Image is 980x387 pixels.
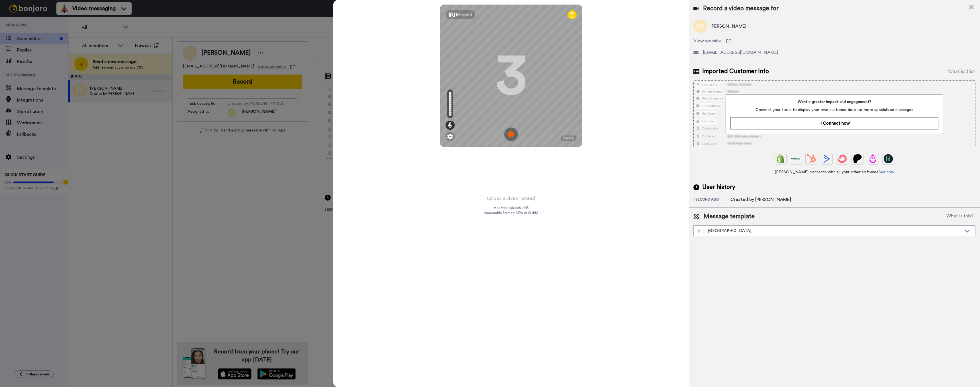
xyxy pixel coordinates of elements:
div: 00:00 [561,135,577,141]
img: Drip [868,154,877,163]
span: [EMAIL_ADDRESS][DOMAIN_NAME] [703,49,778,56]
img: ic_gear.svg [447,134,453,139]
img: c638375f-eacb-431c-9714-bd8d08f708a7-1584310529.jpg [1,1,16,17]
span: View website [693,38,722,44]
img: Patreon [853,154,862,163]
span: Max video size: 500 MB [493,205,529,210]
div: What is this? [948,68,975,75]
img: GoHighLevel [884,154,893,163]
span: Imported Customer Info [702,67,769,76]
span: Message template [704,212,755,221]
a: View website [693,38,975,44]
img: ic_record_start.svg [504,127,518,141]
button: Connect now [730,117,939,129]
button: What is this? [945,212,975,221]
a: See how [879,170,894,174]
img: ActiveCampaign [822,154,831,163]
img: mute-white.svg [18,18,25,25]
span: Want a greater impact and engagement? [730,99,939,105]
img: Shopify [776,154,785,163]
span: User history [702,183,735,192]
span: Connect your tools to display your own customer data for more specialized messages [730,107,939,113]
img: ConvertKit [838,154,847,163]
div: 1 second ago [693,197,730,203]
span: Hi [PERSON_NAME], thank you so much for signing up! I wanted to say thanks in person with a quick... [32,5,75,63]
span: Acceptable format: MP4 or WebM [484,211,538,215]
span: [PERSON_NAME] connects with all your other software [693,169,975,175]
button: Upload a video instead [485,195,537,202]
div: [GEOGRAPHIC_DATA] [698,228,961,234]
img: Message-temps.svg [698,229,703,233]
div: Created by [PERSON_NAME] [730,196,791,203]
div: 3 [495,54,527,97]
img: Ontraport [791,154,801,163]
img: Hubspot [807,154,816,163]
